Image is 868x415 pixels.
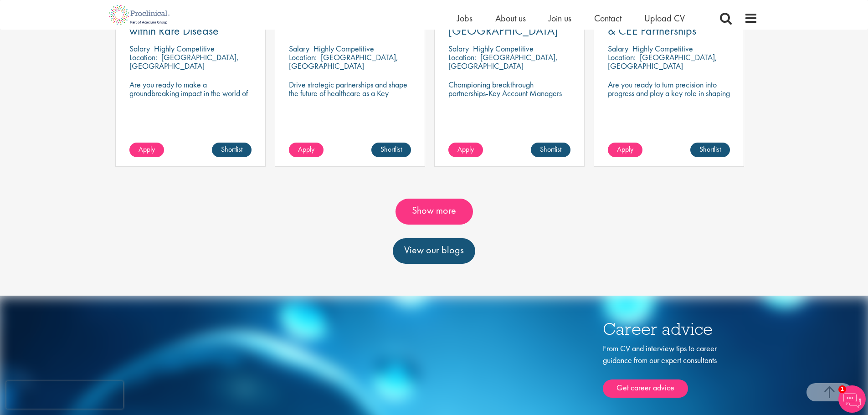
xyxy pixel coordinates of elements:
[139,144,155,154] span: Apply
[457,144,474,154] span: Apply
[617,144,633,154] span: Apply
[395,199,473,224] a: Show more
[448,14,570,36] a: Key Account Manager - [GEOGRAPHIC_DATA]
[448,43,469,54] span: Salary
[690,143,730,157] a: Shortlist
[608,143,642,157] a: Apply
[129,14,252,36] a: Healthcare Partnership within Rare Disease
[129,52,239,71] p: [GEOGRAPHIC_DATA], [GEOGRAPHIC_DATA]
[289,43,309,54] span: Salary
[448,80,570,115] p: Championing breakthrough partnerships-Key Account Managers turn biotech innovation into lasting c...
[594,12,621,24] a: Contact
[448,143,483,157] a: Apply
[371,143,411,157] a: Shortlist
[608,14,730,36] a: Commercial Director MEA & CEE Partnerships
[608,52,636,62] span: Location:
[608,80,730,115] p: Are you ready to turn precision into progress and play a key role in shaping the future of pharma...
[129,80,252,123] p: Are you ready to make a groundbreaking impact in the world of biotechnology? Join a growing compa...
[289,52,317,62] span: Location:
[448,52,558,71] p: [GEOGRAPHIC_DATA], [GEOGRAPHIC_DATA]
[129,43,150,54] span: Salary
[838,385,866,413] img: Chatbot
[473,43,534,54] p: Highly Competitive
[632,43,693,54] p: Highly Competitive
[838,385,846,393] span: 1
[313,43,374,54] p: Highly Competitive
[212,143,252,157] a: Shortlist
[129,52,157,62] span: Location:
[457,12,473,24] a: Jobs
[289,143,324,157] a: Apply
[393,238,475,264] a: View our blogs
[608,52,717,71] p: [GEOGRAPHIC_DATA], [GEOGRAPHIC_DATA]
[298,144,314,154] span: Apply
[154,43,215,54] p: Highly Competitive
[531,143,570,157] a: Shortlist
[289,52,398,71] p: [GEOGRAPHIC_DATA], [GEOGRAPHIC_DATA]
[448,52,476,62] span: Location:
[6,381,123,409] iframe: reCAPTCHA
[495,12,526,24] a: About us
[603,379,688,398] a: Get career advice
[644,12,685,24] a: Upload CV
[608,43,628,54] span: Salary
[603,320,726,338] h3: Career advice
[549,12,571,24] a: Join us
[603,343,726,398] div: From CV and interview tips to career guidance from our expert consultants
[129,143,164,157] a: Apply
[289,80,411,115] p: Drive strategic partnerships and shape the future of healthcare as a Key Account Manager in the p...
